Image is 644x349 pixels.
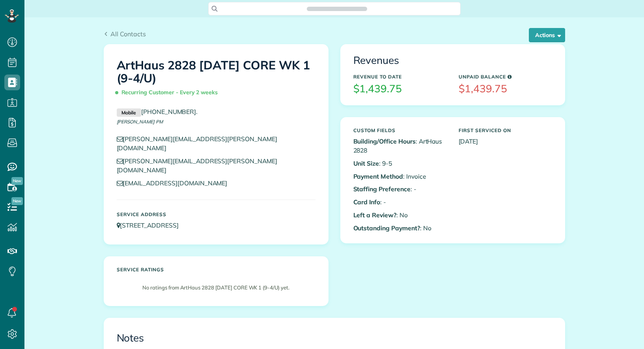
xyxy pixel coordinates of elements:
h5: Service ratings [117,267,315,272]
small: Mobile [117,108,141,117]
span: New [11,197,23,205]
h5: Custom Fields [353,128,447,133]
h3: Revenues [353,55,552,66]
span: New [11,177,23,185]
b: Unit Size [353,159,379,167]
b: Left a Review? [353,211,396,219]
button: Actions [529,28,565,42]
span: All Contacts [110,30,146,38]
a: All Contacts [104,29,146,39]
h3: $1,439.75 [459,83,552,95]
p: : - [353,185,447,194]
h5: Revenue to Date [353,74,447,79]
p: : ArtHaus 2828 [353,137,447,155]
p: . [117,107,315,117]
p: : No [353,211,447,220]
a: [STREET_ADDRESS] [117,221,186,229]
h3: Notes [117,332,552,344]
h5: Unpaid Balance [459,74,552,79]
h3: $1,439.75 [353,83,447,95]
b: Building/Office Hours [353,137,416,145]
h1: ArtHaus 2828 [DATE] CORE WK 1 (9-4/U) [117,59,315,99]
b: Payment Method [353,172,403,180]
p: [DATE] [459,137,552,146]
p: : - [353,198,447,207]
p: No ratings from ArtHaus 2828 [DATE] CORE WK 1 (9-4/U) yet. [121,284,312,291]
a: [EMAIL_ADDRESS][DOMAIN_NAME] [117,179,235,187]
a: [PERSON_NAME][EMAIL_ADDRESS][PERSON_NAME][DOMAIN_NAME] [117,135,277,152]
a: Mobile[PHONE_NUMBER] [117,108,196,116]
span: [PERSON_NAME] PM [117,119,163,125]
b: Card Info [353,198,381,206]
p: : No [353,224,447,233]
h5: First Serviced On [459,128,552,133]
h5: Service Address [117,212,315,217]
p: : Invoice [353,172,447,181]
b: Outstanding Payment? [353,224,420,232]
span: Search ZenMaid… [315,5,359,13]
a: [PERSON_NAME][EMAIL_ADDRESS][PERSON_NAME][DOMAIN_NAME] [117,157,277,174]
b: Staffing Preference [353,185,411,193]
span: Recurring Customer - Every 2 weeks [117,86,221,99]
p: : 9-5 [353,159,447,168]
